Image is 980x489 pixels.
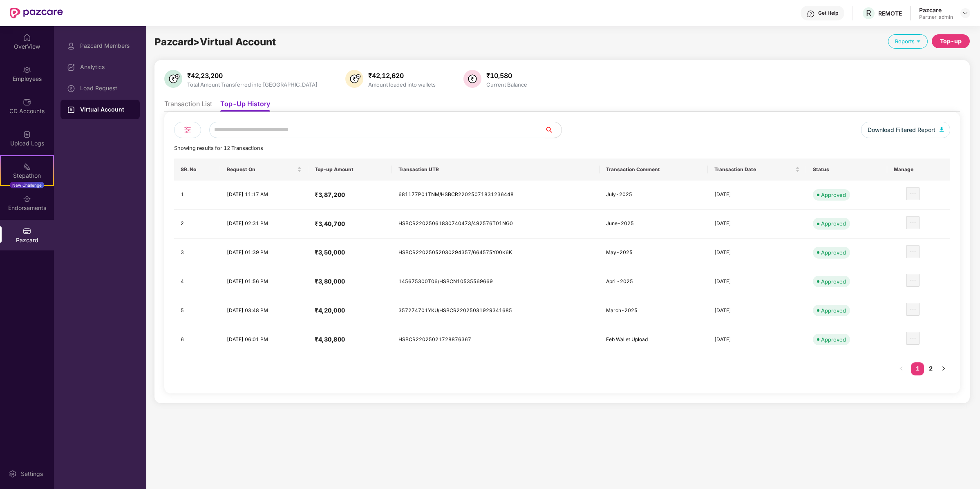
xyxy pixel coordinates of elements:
th: Top-up Amount [308,159,392,181]
td: [DATE] [708,296,806,325]
h4: ₹3,87,200 [315,191,385,199]
h4: ₹3,40,700 [315,220,385,228]
img: svg+xml;base64,PHN2ZyBpZD0iRW1wbG95ZWVzIiB4bWxucz0iaHR0cDovL3d3dy53My5vcmcvMjAwMC9zdmciIHdpZHRoPS... [23,66,31,74]
li: Transaction List [164,100,212,112]
li: Top-Up History [220,100,270,112]
span: Transaction Date [714,166,794,173]
li: 1 [911,362,924,375]
img: svg+xml;base64,PHN2ZyBpZD0iRW5kb3JzZW1lbnRzIiB4bWxucz0iaHR0cDovL3d3dy53My5vcmcvMjAwMC9zdmciIHdpZH... [23,195,31,203]
img: svg+xml;base64,PHN2ZyBpZD0iTG9hZF9SZXF1ZXN0IiBkYXRhLW5hbWU9IkxvYWQgUmVxdWVzdCIgeG1sbnM9Imh0dHA6Ly... [67,85,75,93]
td: 4 [174,267,220,296]
div: Approved [821,248,846,257]
th: Request On [220,159,308,181]
th: Manage [887,159,950,181]
div: Load Request [80,85,133,92]
img: svg+xml;base64,PHN2ZyB4bWxucz0iaHR0cDovL3d3dy53My5vcmcvMjAwMC9zdmciIHdpZHRoPSIyNCIgaGVpZ2h0PSIyNC... [183,125,192,135]
h4: ₹3,80,000 [315,277,385,286]
td: [DATE] [708,239,806,268]
div: Amount loaded into wallets [367,81,437,88]
img: svg+xml;base64,PHN2ZyB4bWxucz0iaHR0cDovL3d3dy53My5vcmcvMjAwMC9zdmciIHdpZHRoPSIyMSIgaGVpZ2h0PSIyMC... [23,163,31,171]
div: May-2025 [606,249,685,257]
div: Get Help [818,10,838,16]
span: left [899,366,904,371]
button: ellipsis [906,274,920,287]
img: svg+xml;base64,PHN2ZyBpZD0iU2V0dGluZy0yMHgyMCIgeG1sbnM9Imh0dHA6Ly93d3cudzMub3JnLzIwMDAvc3ZnIiB3aW... [9,470,17,478]
div: REMOTE [878,9,902,17]
td: 357274701YKU/HSBCR22025031929341685 [392,296,599,325]
div: April-2025 [606,278,685,286]
th: Status [806,159,888,181]
img: svg+xml;base64,PHN2ZyBpZD0iQ0RfQWNjb3VudHMiIGRhdGEtbmFtZT0iQ0QgQWNjb3VudHMiIHhtbG5zPSJodHRwOi8vd3... [23,98,31,106]
div: Approved [821,191,846,199]
li: 2 [924,362,937,375]
img: svg+xml;base64,PHN2ZyB4bWxucz0iaHR0cDovL3d3dy53My5vcmcvMjAwMC9zdmciIHhtbG5zOnhsaW5rPSJodHRwOi8vd3... [940,127,944,132]
td: [DATE] [708,267,806,296]
img: svg+xml;base64,PHN2ZyBpZD0iVXBsb2FkX0xvZ3MiIGRhdGEtbmFtZT0iVXBsb2FkIExvZ3MiIHhtbG5zPSJodHRwOi8vd3... [23,130,31,138]
td: 3 [174,239,220,268]
img: svg+xml;base64,PHN2ZyBpZD0iUGF6Y2FyZCIgeG1sbnM9Imh0dHA6Ly93d3cudzMub3JnLzIwMDAvc3ZnIiB3aWR0aD0iMj... [23,227,31,235]
div: Virtual Account [80,105,133,114]
td: [DATE] 03:48 PM [220,296,308,325]
img: svg+xml;base64,PHN2ZyBpZD0iSGVscC0zMngzMiIgeG1sbnM9Imh0dHA6Ly93d3cudzMub3JnLzIwMDAvc3ZnIiB3aWR0aD... [807,10,815,18]
img: svg+xml;base64,PHN2ZyB4bWxucz0iaHR0cDovL3d3dy53My5vcmcvMjAwMC9zdmciIHdpZHRoPSIxOSIgaGVpZ2h0PSIxOS... [915,37,922,45]
img: svg+xml;base64,PHN2ZyBpZD0iRHJvcGRvd24tMzJ4MzIiIHhtbG5zPSJodHRwOi8vd3d3LnczLm9yZy8yMDAwL3N2ZyIgd2... [962,10,969,16]
td: HSBCR22025021728876367 [392,325,599,354]
span: right [941,366,946,371]
div: July-2025 [606,191,685,199]
span: Pazcard > Virtual Account [154,36,276,48]
img: New Pazcare Logo [10,8,63,18]
button: search [545,122,562,138]
td: 6 [174,325,220,354]
div: ₹42,23,200 [186,71,319,80]
td: HSBCR22025061830740473/492576T01NG0 [392,210,599,239]
td: [DATE] 11:17 AM [220,181,308,210]
div: Feb Wallet Upload [606,336,685,344]
a: 2 [924,362,937,375]
span: Download Filtered Report [868,125,935,134]
div: ₹42,12,620 [367,71,437,80]
button: Download Filtered Report [861,122,950,138]
button: ellipsis [906,245,920,258]
div: Settings [18,470,45,478]
td: 145675300T06/HSBCN10535569669 [392,267,599,296]
a: 1 [911,362,924,375]
div: New Challenge [10,182,44,188]
img: svg+xml;base64,PHN2ZyB4bWxucz0iaHR0cDovL3d3dy53My5vcmcvMjAwMC9zdmciIHhtbG5zOnhsaW5rPSJodHRwOi8vd3... [164,70,182,88]
img: svg+xml;base64,PHN2ZyBpZD0iUHJvZmlsZSIgeG1sbnM9Imh0dHA6Ly93d3cudzMub3JnLzIwMDAvc3ZnIiB3aWR0aD0iMj... [67,42,75,50]
div: Reports [888,34,928,49]
button: ellipsis [906,303,920,316]
td: 681177P01TNM/HSBCR22025071831236448 [392,181,599,210]
button: ellipsis [906,187,920,200]
div: Approved [821,219,846,228]
img: svg+xml;base64,PHN2ZyBpZD0iSG9tZSIgeG1sbnM9Imh0dHA6Ly93d3cudzMub3JnLzIwMDAvc3ZnIiB3aWR0aD0iMjAiIG... [23,33,31,42]
td: [DATE] [708,325,806,354]
div: Pazcard Members [80,42,133,49]
img: svg+xml;base64,PHN2ZyB4bWxucz0iaHR0cDovL3d3dy53My5vcmcvMjAwMC9zdmciIHdpZHRoPSIzNiIgaGVpZ2h0PSIzNi... [463,70,481,88]
div: Analytics [80,64,133,70]
td: [DATE] 01:56 PM [220,267,308,296]
td: [DATE] 02:31 PM [220,210,308,239]
div: Approved [821,306,846,315]
button: ellipsis [906,332,920,345]
div: Stepathon [1,172,53,180]
button: right [937,362,950,375]
li: Previous Page [895,362,908,375]
td: [DATE] [708,210,806,239]
img: svg+xml;base64,PHN2ZyB4bWxucz0iaHR0cDovL3d3dy53My5vcmcvMjAwMC9zdmciIHhtbG5zOnhsaW5rPSJodHRwOi8vd3... [345,70,363,88]
li: Next Page [937,362,950,375]
button: left [895,362,908,375]
div: Approved [821,335,846,344]
div: Approved [821,277,846,286]
span: Request On [227,166,295,173]
th: Transaction Comment [600,159,708,181]
div: Top-up [940,37,962,46]
th: Transaction UTR [392,159,599,181]
img: svg+xml;base64,PHN2ZyBpZD0iRGFzaGJvYXJkIiB4bWxucz0iaHR0cDovL3d3dy53My5vcmcvMjAwMC9zdmciIHdpZHRoPS... [67,63,75,71]
td: 5 [174,296,220,325]
div: Total Amount Transferred into [GEOGRAPHIC_DATA] [186,81,319,88]
div: Pazcare [919,6,953,14]
div: March-2025 [606,307,685,315]
div: Current Balance [485,81,529,88]
td: 1 [174,181,220,210]
h4: ₹4,30,800 [315,335,385,344]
